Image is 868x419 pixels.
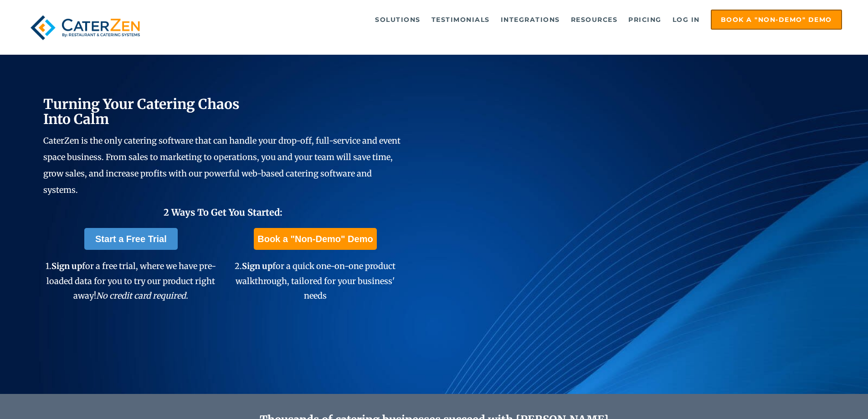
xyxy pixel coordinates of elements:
a: Start a Free Trial [84,228,178,250]
span: 2 Ways To Get You Started: [164,207,282,218]
a: Resources [566,10,622,29]
span: Sign up [51,261,82,271]
span: Sign up [242,261,272,271]
span: 2. for a quick one-on-one product walkthrough, tailored for your business' needs [235,261,395,301]
span: CaterZen is the only catering software that can handle your drop-off, full-service and event spac... [43,135,401,195]
a: Testimonials [427,10,494,29]
a: Book a "Non-Demo" Demo [254,228,376,250]
span: 1. for a free trial, where we have pre-loaded data for you to try our product right away! [46,261,216,301]
img: caterzen [26,10,144,46]
a: Solutions [370,10,425,29]
span: Turning Your Catering Chaos Into Calm [43,95,240,128]
a: Integrations [496,10,565,29]
a: Log in [668,10,704,29]
a: Pricing [624,10,666,29]
em: No credit card required. [96,290,188,301]
a: Book a "Non-Demo" Demo [711,10,842,30]
div: Navigation Menu [165,10,842,30]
